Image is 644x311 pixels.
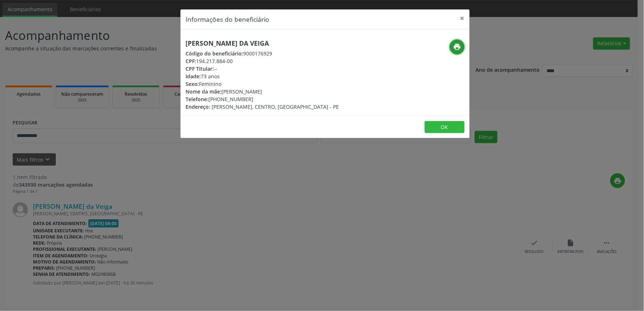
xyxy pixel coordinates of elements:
span: Código do beneficiário: [186,50,243,57]
span: Endereço: [186,103,210,110]
span: CPF: [186,58,196,65]
button: print [450,40,465,54]
span: Idade: [186,73,201,80]
div: [PERSON_NAME] [186,88,339,95]
div: 9000176929 [186,50,339,57]
span: Telefone: [186,96,208,103]
h5: Informações do beneficiário [186,14,269,24]
i: print [453,43,461,51]
div: 73 anos [186,72,339,80]
h5: [PERSON_NAME] da Veiga [186,40,339,47]
div: -- [186,65,339,72]
span: [PERSON_NAME], CENTRO, [GEOGRAPHIC_DATA] - PE [212,103,339,110]
button: OK [425,121,465,133]
div: 194.217.884-00 [186,57,339,65]
div: Feminino [186,80,339,88]
div: [PHONE_NUMBER] [186,95,339,103]
span: Sexo: [186,80,199,87]
span: CPF Titular: [186,65,214,72]
span: Nome da mãe: [186,88,221,95]
button: Close [455,9,470,27]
